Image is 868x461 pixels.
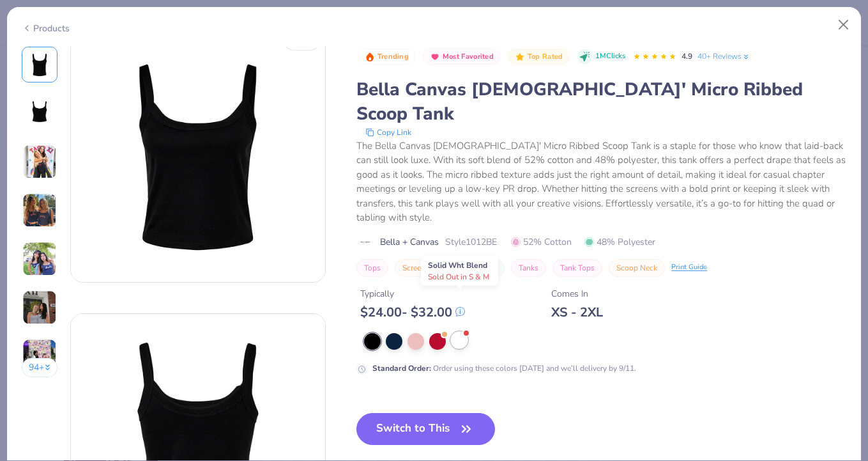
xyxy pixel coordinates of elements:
[365,52,375,62] img: Trending sort
[832,13,856,37] button: Close
[445,235,497,249] span: Style 1012BE
[552,259,602,277] button: Tank Tops
[22,145,57,179] img: User generated content
[22,358,58,377] button: 94+
[22,242,57,276] img: User generated content
[24,49,55,80] img: Front
[356,77,846,126] div: Bella Canvas [DEMOGRAPHIC_DATA]' Micro Ribbed Scoop Tank
[443,53,494,60] span: Most Favorited
[22,339,57,373] img: User generated content
[372,363,431,373] strong: Standard Order :
[377,53,409,60] span: Trending
[551,304,603,320] div: XS - 2XL
[697,51,750,62] a: 40+ Reviews
[362,126,415,139] button: copy to clipboard
[71,27,325,282] img: Front
[380,235,439,249] span: Bella + Canvas
[584,235,655,249] span: 48% Polyester
[595,51,625,62] span: 1M Clicks
[671,262,707,273] div: Print Guide
[356,259,388,277] button: Tops
[358,49,415,65] button: Badge Button
[508,49,569,65] button: Badge Button
[633,47,676,67] div: 4.9 Stars
[22,22,70,35] div: Products
[609,259,665,277] button: Scoop Neck
[423,49,500,65] button: Badge Button
[511,259,546,277] button: Tanks
[360,287,465,301] div: Typically
[395,259,452,277] button: Screen Print
[681,51,692,61] span: 4.9
[356,413,495,445] button: Switch to This
[515,52,525,62] img: Top Rated sort
[356,237,374,247] img: brand logo
[528,53,563,60] span: Top Rated
[551,287,603,301] div: Comes In
[511,235,572,249] span: 52% Cotton
[360,304,465,320] div: $ 24.00 - $ 32.00
[22,290,57,325] img: User generated content
[421,256,498,286] div: Solid Wht Blend
[22,193,57,228] img: User generated content
[428,272,489,282] span: Sold Out in S & M
[356,139,846,225] div: The Bella Canvas [DEMOGRAPHIC_DATA]' Micro Ribbed Scoop Tank is a staple for those who know that ...
[372,363,636,374] div: Order using these colors [DATE] and we’ll delivery by 9/11.
[24,98,55,129] img: Back
[430,52,440,62] img: Most Favorited sort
